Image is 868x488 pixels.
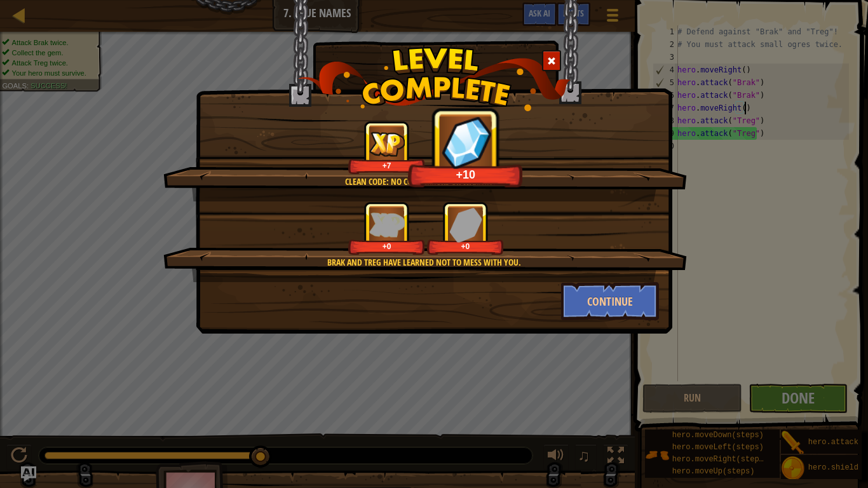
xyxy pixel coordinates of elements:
[224,175,625,188] div: Clean code: no code errors or warnings.
[412,167,520,182] div: +10
[449,207,482,242] img: reward_icon_gems.png
[224,256,625,269] div: Brak and Treg have learned not to mess with you.
[351,161,423,170] div: +7
[351,241,423,251] div: +0
[561,282,660,320] button: Continue
[369,212,405,237] img: reward_icon_xp.png
[298,47,571,111] img: level_complete.png
[435,111,497,173] img: reward_icon_gems.png
[430,241,501,251] div: +0
[369,132,405,156] img: reward_icon_xp.png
